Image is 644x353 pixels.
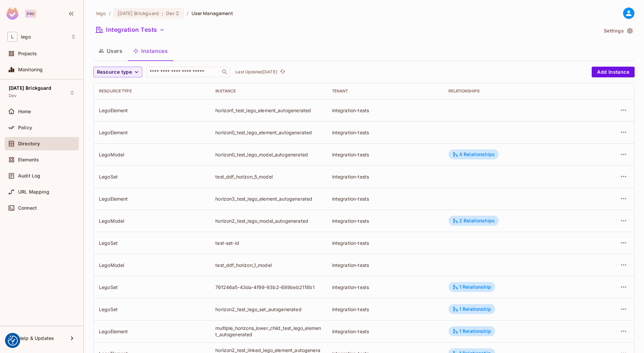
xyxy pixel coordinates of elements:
div: horizon1_test_lego_element_autogenerated [215,107,321,114]
span: Home [18,109,31,114]
div: test_ddf_horizon_5_model [215,173,321,180]
div: LegoSet [99,284,205,290]
div: 1 Relationship [452,306,491,312]
span: Resource type [97,68,132,76]
span: Workspace: lego [21,34,31,40]
div: 2 Relationships [452,218,495,224]
div: horizon2_test_lego_set_autogenerated [215,306,321,312]
span: Connect [18,205,37,211]
div: LegoModel [99,218,205,224]
span: Monitoring [18,67,43,72]
div: horizon0_test_lego_element_autogenerated [215,129,321,136]
div: 76f246a5-43da-4f99-93b2-689beb2118b1 [215,284,321,290]
button: Consent Preferences [8,336,18,346]
div: integration-tests [332,129,438,136]
div: LegoElement [99,107,205,114]
div: Instance [215,88,321,94]
span: Policy [18,125,32,130]
span: Dev [9,93,16,98]
li: / [109,10,111,16]
div: integration-tests [332,262,438,268]
div: horizon2_test_lego_model_autogenerated [215,218,321,224]
div: Relationships [448,88,579,94]
span: Directory [18,141,40,146]
button: Resource type [93,67,142,77]
div: LegoSet [99,306,205,312]
div: horizon3_test_lego_element_autogenerated [215,196,321,202]
span: Click to refresh data [277,68,287,76]
span: Elements [18,157,39,162]
span: Dev [166,10,175,16]
div: horizon0_test_lego_model_autogenerated [215,151,321,158]
span: User Management [192,10,233,16]
span: : [161,11,164,16]
div: 4 Relationships [452,151,495,157]
div: LegoElement [99,129,205,136]
img: SReyMgAAAABJRU5ErkJggg== [6,7,18,20]
div: 1 Relationship [452,328,491,334]
div: LegoModel [99,151,205,158]
span: URL Mapping [18,189,49,195]
div: LegoSet [99,173,205,180]
li: / [187,10,189,16]
button: Instances [128,43,173,59]
div: Tenant [332,88,438,94]
span: Projects [18,51,37,56]
div: integration-tests [332,328,438,335]
p: Last Updated [DATE] [235,69,277,75]
span: [DATE] Brickguard [117,10,159,16]
div: integration-tests [332,240,438,246]
div: integration-tests [332,151,438,158]
div: LegoElement [99,328,205,335]
div: test-set-id [215,240,321,246]
span: Audit Log [18,173,40,179]
div: LegoElement [99,196,205,202]
div: integration-tests [332,218,438,224]
span: [DATE] Brickguard [9,85,52,91]
span: Help & Updates [18,336,54,341]
button: refresh [279,68,287,76]
div: multiple_horizons_lower_child_test_lego_element_autogenerated [215,325,321,338]
img: Revisit consent button [8,336,18,346]
div: integration-tests [332,284,438,290]
div: test_ddf_horizon_1_model [215,262,321,268]
button: Add Instance [592,67,635,77]
div: integration-tests [332,306,438,312]
div: Resource type [99,88,205,94]
div: integration-tests [332,196,438,202]
div: Pro [25,10,36,18]
span: refresh [280,69,285,75]
span: L [7,32,17,42]
div: integration-tests [332,107,438,114]
button: Settings [601,25,635,36]
div: LegoModel [99,262,205,268]
span: the active workspace [96,10,106,16]
div: 1 Relationship [452,284,491,290]
div: integration-tests [332,173,438,180]
button: Users [93,43,128,59]
button: Integration Tests [93,24,167,35]
div: LegoSet [99,240,205,246]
